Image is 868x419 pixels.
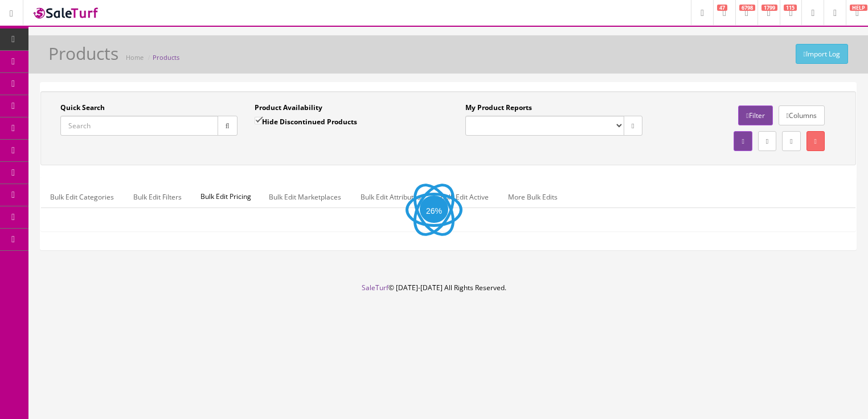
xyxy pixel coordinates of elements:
[739,5,755,11] span: 6798
[717,5,727,11] span: 47
[32,5,100,21] img: SaleTurf
[124,186,191,208] a: Bulk Edit Filters
[255,117,262,124] input: Hide Discontinued Products
[153,53,179,62] a: Products
[60,103,105,113] label: Quick Search
[48,44,118,63] h1: Products
[351,186,430,208] a: Bulk Edit Attributes
[465,103,532,113] label: My Product Reports
[738,105,772,125] a: Filter
[779,105,825,125] a: Columns
[850,5,867,11] span: HELP
[796,44,848,64] a: Import Log
[362,283,388,292] a: SaleTurf
[431,186,498,208] a: Bulk Edit Active
[126,53,144,62] a: Home
[784,5,797,11] span: 115
[761,5,777,11] span: 1799
[192,186,260,208] span: Bulk Edit Pricing
[255,103,322,113] label: Product Availability
[255,116,357,127] label: Hide Discontinued Products
[499,186,567,208] a: More Bulk Edits
[260,186,350,208] a: Bulk Edit Marketplaces
[41,186,123,208] a: Bulk Edit Categories
[60,116,218,136] input: Search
